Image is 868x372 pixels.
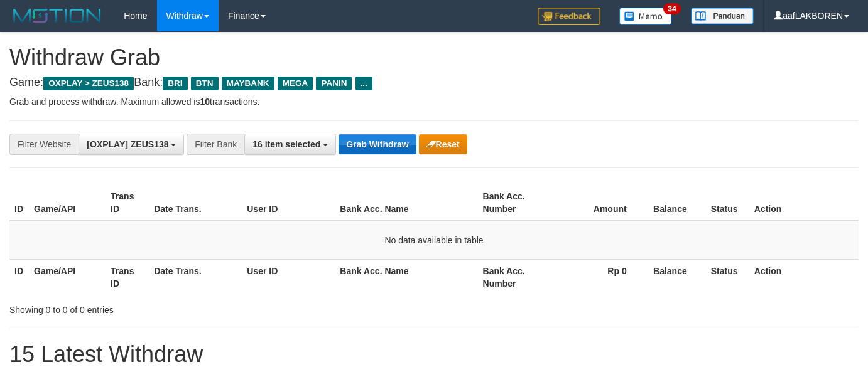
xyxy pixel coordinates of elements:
span: ... [355,77,372,90]
th: Trans ID [106,259,149,295]
div: Showing 0 to 0 of 0 entries [9,299,352,316]
img: Feedback.jpg [538,8,600,25]
img: panduan.png [691,8,754,24]
span: MEGA [278,77,313,90]
th: Bank Acc. Name [335,259,477,295]
button: Grab Withdraw [339,134,416,154]
th: Balance [646,185,706,221]
div: Filter Bank [187,134,244,155]
th: Action [749,259,859,295]
th: Status [706,259,749,295]
th: Date Trans. [149,185,242,221]
th: Status [706,185,749,221]
div: Filter Website [9,134,79,155]
h4: Game: Bank: [9,77,859,89]
th: Game/API [29,185,106,221]
strong: 10 [200,97,210,107]
span: BTN [191,77,219,90]
th: Bank Acc. Number [478,259,555,295]
td: No data available in table [9,221,859,260]
span: BRI [163,77,187,90]
img: MOTION_logo.png [9,6,105,25]
span: 34 [663,3,680,14]
th: ID [9,259,29,295]
span: OXPLAY > ZEUS138 [43,77,134,90]
th: Amount [555,185,646,221]
th: ID [9,185,29,221]
th: User ID [242,259,335,295]
span: [OXPLAY] ZEUS138 [87,139,168,149]
span: 16 item selected [252,139,320,149]
button: 16 item selected [244,134,336,155]
span: PANIN [316,77,352,90]
th: Game/API [29,259,106,295]
h1: Withdraw Grab [9,45,859,70]
span: MAYBANK [222,77,274,90]
p: Grab and process withdraw. Maximum allowed is transactions. [9,95,859,108]
h1: 15 Latest Withdraw [9,342,859,367]
th: Bank Acc. Name [335,185,477,221]
th: Rp 0 [555,259,646,295]
th: Trans ID [106,185,149,221]
th: User ID [242,185,335,221]
th: Balance [646,259,706,295]
th: Date Trans. [149,259,242,295]
th: Action [749,185,859,221]
button: [OXPLAY] ZEUS138 [79,134,184,155]
img: Button%20Memo.svg [619,8,672,25]
button: Reset [419,134,467,154]
th: Bank Acc. Number [478,185,555,221]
